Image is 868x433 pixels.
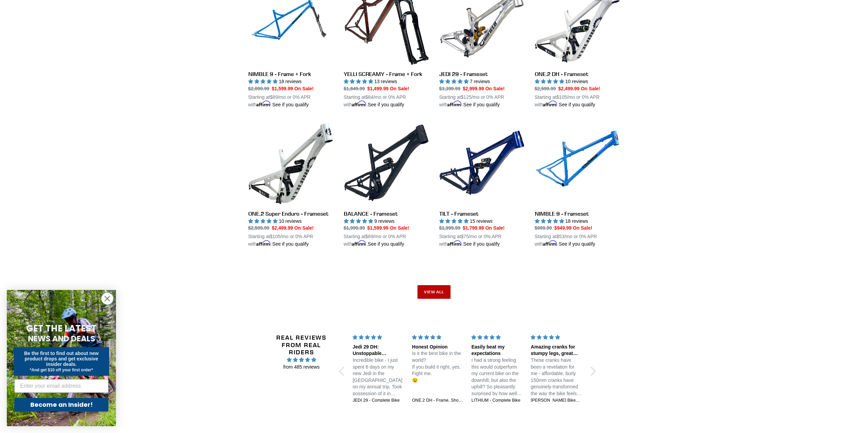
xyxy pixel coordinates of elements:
[268,364,335,371] span: from 485 reviews
[471,357,523,397] p: I had a strong feeling this would outperform my current bike on the downhill, but also the uphill...
[412,398,463,404] a: ONE.2 DH - Frame, Shock + Fork
[24,351,99,367] span: Be the first to find out about new product drops and get exclusive insider deals.
[353,398,404,404] a: JEDI 29 - Complete Bike
[30,368,93,372] span: *And get $10 off your first order*
[353,334,404,341] div: 5 stars
[268,334,335,356] h2: Real Reviews from Real Riders
[471,334,523,341] div: 5 stars
[412,334,463,341] div: 5 stars
[28,333,95,344] span: NEWS AND DEALS
[417,285,451,299] a: View all products in the STEALS AND DEALS collection
[412,350,463,384] p: Is it the best bike in the world? If you build it right, yes. Fight me. 😉
[268,356,335,364] span: 4.96 stars
[531,344,582,357] div: Amazing cranks for stumpy legs, great customer service too
[353,344,404,357] div: Jedi 29 DH: Unstoppable confidence at speed!
[101,293,113,305] button: Close dialog
[531,334,582,341] div: 5 stars
[531,398,582,404] a: [PERSON_NAME] Bikes AM Cranks
[14,398,108,412] button: Become an Insider!
[14,379,108,393] input: Enter your email address
[26,322,97,335] span: GET THE LATEST
[353,357,404,397] p: Incredible bike - I just spent 6 days on my new Jedi in the [GEOGRAPHIC_DATA] on my annual trip. ...
[471,398,523,404] a: LITHIUM - Complete Bike
[531,357,582,397] p: These cranks have been a revelation for me - affordable, burly 150mm cranks have genuinely transf...
[412,344,463,351] div: Honest Opinion
[471,344,523,357] div: Easily beat my expectations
